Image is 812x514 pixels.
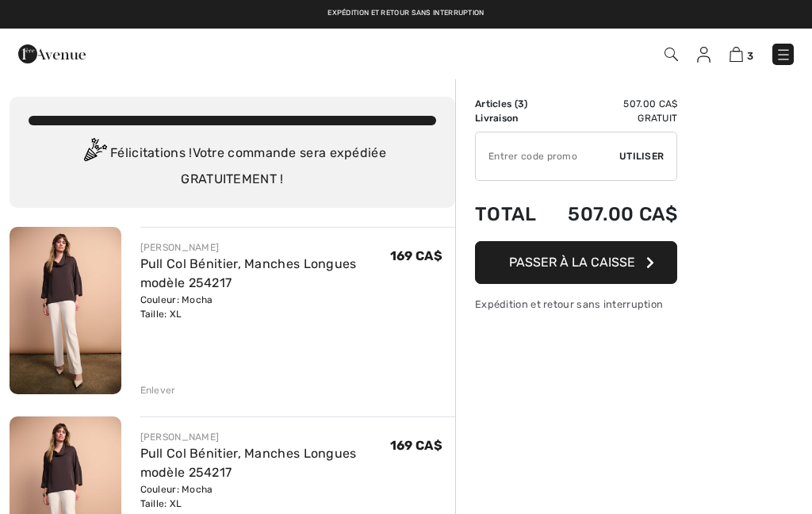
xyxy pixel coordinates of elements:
div: Expédition et retour sans interruption [475,297,677,312]
td: 507.00 CA$ [548,97,678,111]
a: Pull Col Bénitier, Manches Longues modèle 254217 [140,256,357,290]
a: Pull Col Bénitier, Manches Longues modèle 254217 [140,446,357,480]
img: Pull Col Bénitier, Manches Longues modèle 254217 [10,227,121,394]
img: Recherche [665,48,678,61]
td: Gratuit [548,111,678,125]
a: 3 [730,44,753,63]
img: 1ère Avenue [18,38,86,70]
img: Congratulation2.svg [79,138,110,170]
div: Couleur: Mocha Taille: XL [140,293,390,321]
td: Total [475,187,548,241]
img: Panier d'achat [730,47,743,62]
button: Passer à la caisse [475,241,677,284]
img: Menu [776,47,791,63]
div: [PERSON_NAME] [140,430,390,444]
span: Passer à la caisse [509,255,635,270]
div: [PERSON_NAME] [140,240,390,255]
span: Utiliser [619,149,664,163]
a: 1ère Avenue [18,45,86,60]
img: Mes infos [697,47,710,63]
td: 507.00 CA$ [548,187,678,241]
span: 3 [518,98,524,109]
td: Articles ( ) [475,97,548,111]
span: 169 CA$ [390,248,442,263]
div: Enlever [140,383,176,397]
input: Code promo [476,132,619,180]
div: Couleur: Mocha Taille: XL [140,482,390,511]
div: Félicitations ! Votre commande sera expédiée GRATUITEMENT ! [29,138,436,189]
span: 169 CA$ [390,438,442,453]
span: 3 [747,50,753,62]
td: Livraison [475,111,548,125]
